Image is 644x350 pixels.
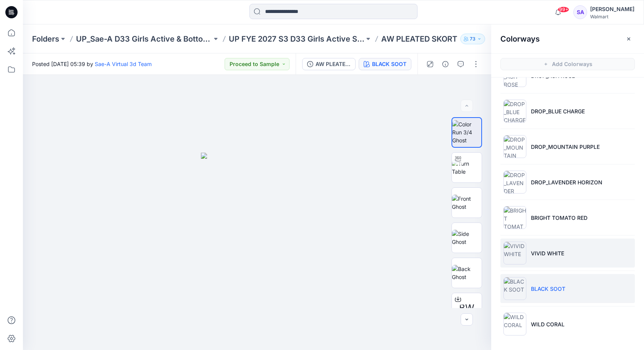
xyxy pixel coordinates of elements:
[95,61,152,67] a: Sae-A Virtual 3d Team
[32,34,59,44] a: Folders
[590,5,634,14] div: [PERSON_NAME]
[359,58,411,70] button: BLACK SOOT
[573,5,587,19] div: SA
[459,301,474,315] span: BW
[470,35,476,43] p: 73
[503,206,526,229] img: BRIGHT TOMATO RED
[500,34,540,44] h2: Colorways
[503,135,526,158] img: DROP_MOUNTAIN PURPLE
[460,34,485,44] button: 73
[316,60,351,68] div: AW PLEATED SKORT_FULL COLORWAYS
[439,58,451,70] button: Details
[302,58,356,70] button: AW PLEATED SKORT_FULL COLORWAYS
[381,34,457,44] p: AW PLEATED SKORT
[452,195,482,211] img: Front Ghost
[531,320,565,328] p: WILD CORAL
[503,313,526,335] img: WILD CORAL
[590,14,634,19] div: Walmart
[229,34,365,44] a: UP FYE 2027 S3 D33 Girls Active Sae-A
[531,107,585,115] p: DROP_BLUE CHARGE
[32,60,152,68] span: Posted [DATE] 05:39 by
[503,242,526,265] img: VIVID WHITE
[531,143,600,151] p: DROP_MOUNTAIN PURPLE
[531,178,602,186] p: DROP_LAVENDER HORIZON
[452,265,482,281] img: Back Ghost
[503,100,526,123] img: DROP_BLUE CHARGE
[76,34,212,44] a: UP_Sae-A D33 Girls Active & Bottoms
[558,6,569,13] span: 99+
[531,249,564,257] p: VIVID WHITE
[372,60,406,68] div: BLACK SOOT
[531,214,587,222] p: BRIGHT TOMATO RED
[503,277,526,300] img: BLACK SOOT
[452,230,482,246] img: Side Ghost
[503,171,526,194] img: DROP_LAVENDER HORIZON
[531,285,565,293] p: BLACK SOOT
[452,160,482,176] img: Turn Table
[452,120,481,144] img: Color Run 3/4 Ghost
